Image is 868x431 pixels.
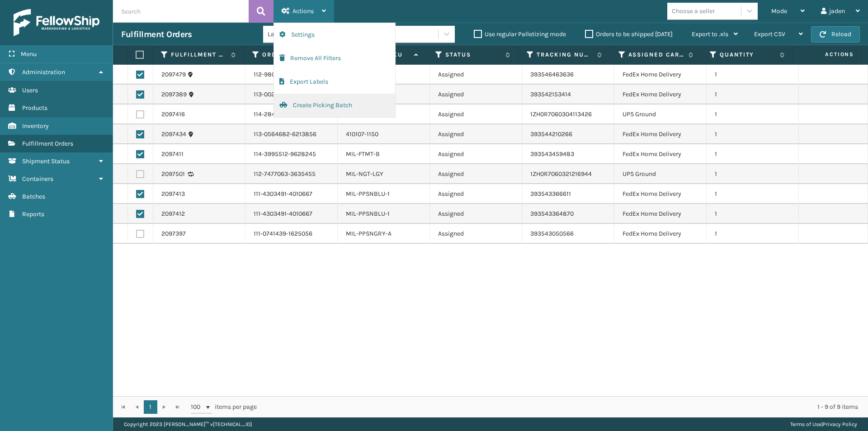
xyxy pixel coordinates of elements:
label: Order Number [262,51,318,59]
label: Quantity [720,51,775,59]
td: UPS Ground [614,104,707,124]
span: Actions [796,47,859,62]
td: 111-4303491-4010667 [245,204,338,224]
a: 393546463636 [530,71,574,78]
div: Choose a seller [672,6,715,16]
a: MIL-FTMT-B [346,150,380,158]
td: Assigned [430,224,522,244]
label: Fulfillment Order Id [171,51,226,59]
span: Mode [771,7,787,15]
span: Export CSV [754,30,785,38]
td: 1 [707,124,799,144]
a: 2097397 [161,229,186,238]
span: Menu [21,50,37,58]
td: Assigned [430,85,522,104]
a: 2097434 [161,130,186,139]
td: 114-3995512-9628245 [245,144,338,164]
div: Last 90 Days [268,29,338,39]
a: 2097501 [161,170,185,179]
button: Settings [274,23,395,47]
span: Reports [22,210,44,218]
a: MIL-PPSNGRY-A [346,230,392,237]
span: Actions [292,7,314,15]
td: 1 [707,144,799,164]
a: 2097412 [161,209,185,218]
td: FedEx Home Delivery [614,144,707,164]
td: 112-9800105-9497832 [245,65,338,85]
img: logo [14,9,99,36]
a: 1ZH0R7060304113426 [530,110,592,118]
span: Batches [22,193,45,200]
a: 2097413 [161,189,185,199]
td: Assigned [430,65,522,85]
a: MIL-PPSNBLU-1 [346,190,390,198]
span: items per page [191,400,257,414]
label: Assigned Carrier Service [628,51,684,59]
a: 393543364870 [530,210,574,218]
td: 1 [707,224,799,244]
td: FedEx Home Delivery [614,184,707,204]
td: FedEx Home Delivery [614,65,707,85]
span: Containers [22,175,53,183]
td: 1 [707,65,799,85]
a: 393543050566 [530,230,574,237]
td: Assigned [430,144,522,164]
a: Privacy Policy [823,421,857,427]
button: Export Labels [274,70,395,94]
td: Assigned [430,204,522,224]
label: Use regular Palletizing mode [474,30,566,38]
td: UPS Ground [614,164,707,184]
h3: Fulfillment Orders [121,29,192,40]
td: Assigned [430,184,522,204]
a: 1ZH0R7060321216944 [530,170,592,178]
a: 393544210266 [530,130,572,138]
span: Export to .xls [692,30,728,38]
td: FedEx Home Delivery [614,204,707,224]
button: Create Picking Batch [274,94,395,117]
td: Assigned [430,164,522,184]
span: Shipment Status [22,157,70,165]
div: | [790,417,857,431]
button: Remove All Filters [274,47,395,70]
td: FedEx Home Delivery [614,224,707,244]
a: 1 [144,400,157,414]
button: Reload [811,26,860,43]
td: FedEx Home Delivery [614,124,707,144]
td: 1 [707,184,799,204]
a: 393542153414 [530,90,571,98]
td: 1 [707,104,799,124]
td: FedEx Home Delivery [614,85,707,104]
a: MIL-PPSNBLU-1 [346,210,390,218]
a: 393543366611 [530,190,571,198]
label: Tracking Number [537,51,592,59]
span: Fulfillment Orders [22,140,73,147]
span: Inventory [22,122,49,130]
a: Terms of Use [790,421,821,427]
a: 2097411 [161,150,184,159]
td: 113-0564682-6213856 [245,124,338,144]
td: 111-4303491-4010667 [245,184,338,204]
label: Status [445,51,501,59]
span: Administration [22,68,65,76]
a: MIL-NGT-LGY [346,170,383,178]
td: 1 [707,164,799,184]
a: 2097389 [161,90,187,99]
span: Users [22,86,38,94]
span: 100 [191,403,204,412]
a: 410107-1150 [346,130,378,138]
div: 1 - 9 of 9 items [269,403,858,412]
span: Products [22,104,47,112]
td: 1 [707,85,799,104]
label: Orders to be shipped [DATE] [585,30,673,38]
a: 2097479 [161,70,186,79]
td: 113-0021527-2848210 [245,85,338,104]
td: 112-7477063-3635455 [245,164,338,184]
td: 114-2848025-4436211 [245,104,338,124]
td: 111-0741439-1625056 [245,224,338,244]
p: Copyright 2023 [PERSON_NAME]™ v [TECHNICAL_ID] [124,417,252,431]
td: Assigned [430,104,522,124]
td: 1 [707,204,799,224]
a: 2097416 [161,110,185,119]
a: 393543459483 [530,150,574,158]
td: Assigned [430,124,522,144]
